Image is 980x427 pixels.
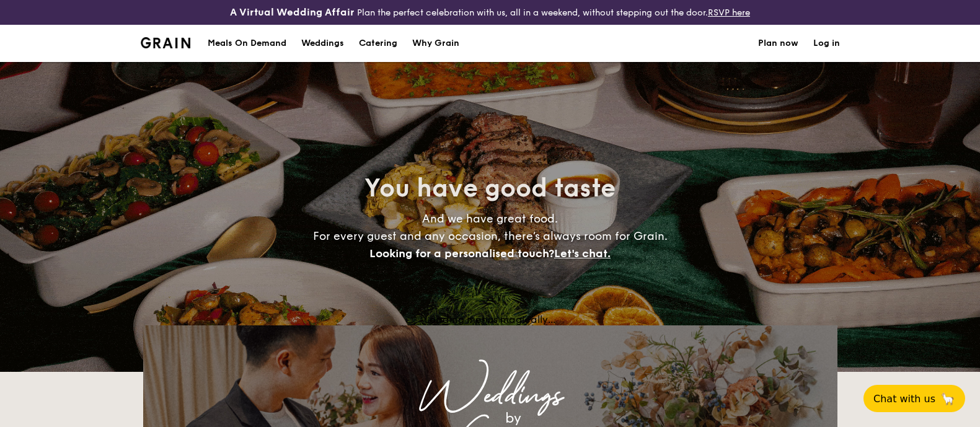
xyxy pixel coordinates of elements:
div: Plan the perfect celebration with us, all in a weekend, without stepping out the door. [164,5,817,20]
a: Why Grain [405,25,467,62]
span: You have good taste [364,174,616,203]
span: Let's chat. [554,247,611,260]
img: Grain [141,37,191,48]
h4: A Virtual Wedding Affair [230,5,355,20]
h1: Catering [359,25,397,62]
div: Loading menus magically... [143,314,837,325]
span: Chat with us [873,393,935,405]
a: Log in [813,25,840,62]
div: Meals On Demand [208,25,286,62]
div: Weddings [301,25,344,62]
span: 🦙 [940,392,955,406]
a: Logotype [141,37,191,48]
div: Why Grain [412,25,459,62]
span: Looking for a personalised touch? [369,247,554,260]
a: Meals On Demand [200,25,294,62]
a: Plan now [758,25,798,62]
button: Chat with us🦙 [863,385,965,412]
div: Weddings [252,385,728,407]
a: Weddings [294,25,351,62]
span: And we have great food. For every guest and any occasion, there’s always room for Grain. [313,212,668,260]
a: RSVP here [708,7,750,18]
a: Catering [351,25,405,62]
